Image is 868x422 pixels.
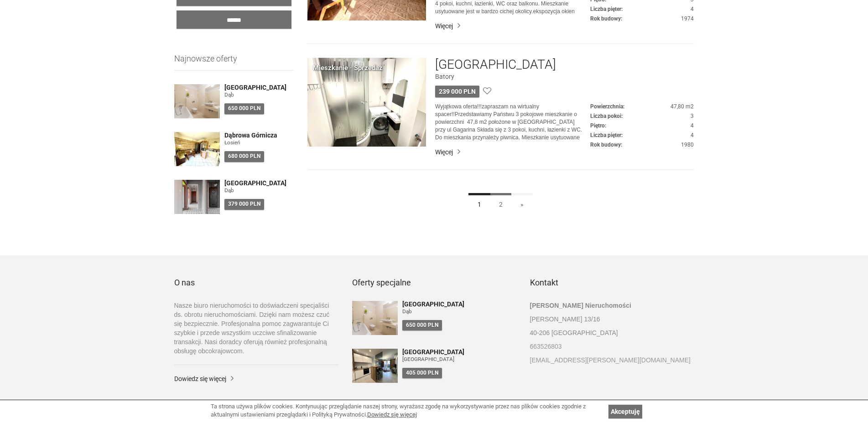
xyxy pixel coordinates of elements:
[174,374,338,383] a: Dowiedz się więcej
[211,402,604,419] div: Ta strona używa plików cookies. Kontynuując przeglądanie naszej strony, wyrażasz zgodę na wykorzy...
[590,141,694,149] dd: 1980
[224,187,294,194] figure: Dąb
[307,58,426,147] img: Mieszkanie Sprzedaż Chorzów Batory Jurija Gagarina
[224,91,294,99] figure: Dąb
[590,5,623,13] dt: Liczba pięter:
[530,328,694,337] p: 40-206 [GEOGRAPHIC_DATA]
[490,193,512,214] a: 2
[402,301,516,308] a: [GEOGRAPHIC_DATA]
[590,112,623,120] dt: Liczba pokoi:
[590,15,622,23] dt: Rok budowy:
[590,141,622,149] dt: Rok budowy:
[530,278,694,287] h3: Kontakt
[174,54,294,71] h3: Najnowsze oferty
[174,278,338,287] h3: O nas
[224,199,264,209] div: 379 000 PLN
[224,132,294,139] a: Dąbrowa Górnicza
[224,180,294,187] a: [GEOGRAPHIC_DATA]
[224,103,264,114] div: 650 000 PLN
[352,278,516,287] h3: Oferty specjalne
[435,58,556,72] a: [GEOGRAPHIC_DATA]
[224,151,264,162] div: 680 000 PLN
[402,368,442,378] div: 405 000 PLN
[402,320,442,330] div: 650 000 PLN
[435,21,694,31] a: Więcej
[224,139,294,147] figure: Łosień
[530,356,694,365] a: [EMAIL_ADDRESS][PERSON_NAME][DOMAIN_NAME]
[608,405,642,418] a: Akceptuję
[402,308,516,315] figure: Dąb
[435,103,590,142] p: Wyjątkowa oferta!!!zapraszam na wirtualny spacer!!Przedstawiamy Państwu 3 pokojowe mieszkanie o p...
[530,302,631,309] strong: [PERSON_NAME] Nieruchomości
[468,193,490,214] a: 1
[530,342,694,351] a: 663526803
[313,63,383,73] div: Mieszkanie · Sprzedaż
[590,103,694,111] dd: 47,80 m2
[590,122,606,130] dt: Piętro:
[402,349,516,356] a: [GEOGRAPHIC_DATA]
[367,411,417,418] a: Dowiedz się więcej
[224,84,294,91] a: [GEOGRAPHIC_DATA]
[590,122,694,130] dd: 4
[590,112,694,120] dd: 3
[530,315,694,324] p: [PERSON_NAME] 13/16
[511,193,533,214] a: »
[174,301,338,356] p: Nasze biuro nieruchomości to doświadczeni specjaliści ds. obrotu nieruchomościami. Dzięki nam moż...
[590,103,624,111] dt: Powierzchnia:
[402,356,516,363] figure: [GEOGRAPHIC_DATA]
[590,5,694,13] dd: 4
[435,72,694,81] figure: Batory
[590,132,623,139] dt: Liczba pięter:
[435,86,479,97] div: 239 000 PLN
[435,147,694,157] a: Więcej
[590,132,694,139] dd: 4
[590,15,694,23] dd: 1974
